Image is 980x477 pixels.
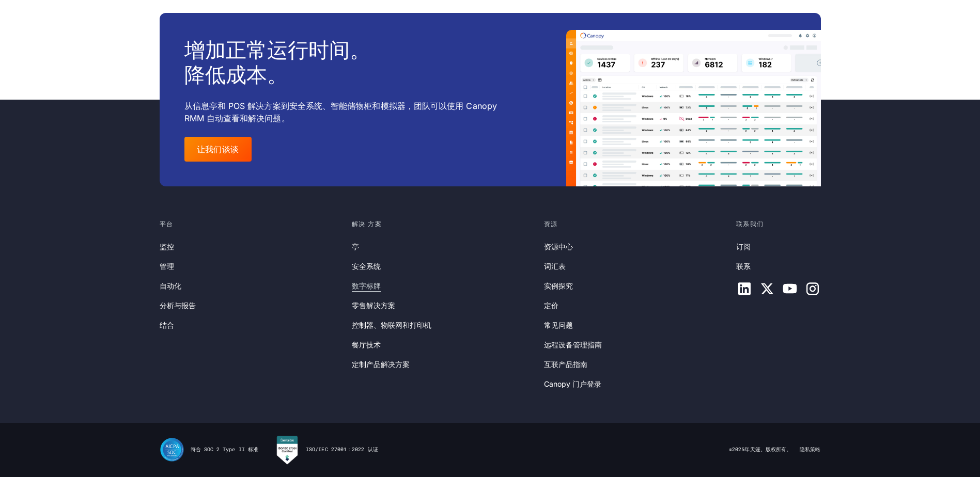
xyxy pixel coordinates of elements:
[275,435,300,465] img: Canopy RMM 已通过 Sensiba ISO/IEC 认证
[184,38,371,87] h3: 增加正常运行时间。 降低成本。
[160,280,181,292] a: 自动化
[352,339,381,351] a: 餐厅技术
[352,280,381,292] a: 数字标牌
[736,261,751,272] a: 联系
[352,300,395,311] a: 零售解决方案
[160,320,174,331] a: 结合
[544,261,566,272] a: 词汇表
[566,30,821,186] img: Canopy 仪表板示例
[160,300,196,311] a: 分析与报告
[352,219,536,229] div: 解决 方案
[544,241,573,252] a: 资源中心
[544,219,728,229] div: 资源
[544,280,573,292] a: 实例探究
[160,261,174,272] a: 管理
[736,219,821,229] div: 联系我们
[544,320,573,331] a: 常见问题
[352,261,381,272] a: 安全系统
[544,359,587,370] a: 互联产品指南
[729,446,791,453] div: ©
[544,339,602,351] a: 远程设备管理指南
[191,446,259,453] div: 符合 SOC 2 Type II 标准
[352,359,410,370] a: 定制产品解决方案
[732,446,791,453] font: 年天篷。版权所有。
[160,437,184,462] img: 用于 Canopy 远程设备管理的 SOC II Type II 合规性认证
[800,446,820,453] a: 隐私策略
[544,378,602,390] a: Canopy 门户登录
[352,241,359,252] a: 亭
[184,137,252,162] a: 让我们谈谈
[306,446,378,453] div: ISO/IEC 27001：2022 认证
[544,300,558,311] a: 定价
[184,100,502,124] p: 从信息亭和 POS 解决方案到安全系统、智能储物柜和模拟器，团队可以使用 Canopy RMM 自动查看和解决问题。
[732,446,744,453] span: 2025
[736,241,751,252] a: 订阅
[160,241,174,252] a: 监控
[160,219,344,229] div: 平台
[352,320,432,331] a: 控制器、物联网和打印机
